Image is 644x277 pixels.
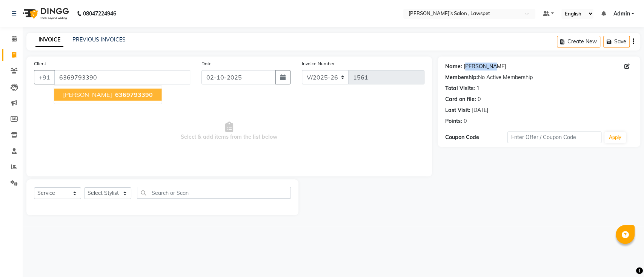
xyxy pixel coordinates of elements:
[302,60,335,67] label: Invoice Number
[137,187,291,199] input: Search or Scan
[613,10,630,18] span: Admin
[115,91,152,98] span: 6369793390
[604,132,626,143] button: Apply
[507,132,601,143] input: Enter Offer / Coupon Code
[476,84,480,92] div: 1
[603,36,630,47] button: Save
[557,36,600,47] button: Create New
[472,106,488,114] div: [DATE]
[445,84,475,92] div: Total Visits:
[19,3,71,24] img: logo
[445,133,508,141] div: Coupon Code
[464,117,467,125] div: 0
[445,106,470,114] div: Last Visit:
[445,95,476,103] div: Card on file:
[201,60,212,67] label: Date
[464,63,506,70] a: [PERSON_NAME]
[445,63,462,70] div: Name:
[72,36,126,43] a: PREVIOUS INVOICES
[35,33,63,47] a: INVOICE
[34,70,55,84] button: +91
[445,73,633,81] div: No Active Membership
[445,117,462,125] div: Points:
[478,95,481,103] div: 0
[445,73,478,81] div: Membership:
[54,70,190,84] input: Search by Name/Mobile/Email/Code
[34,93,424,169] span: Select & add items from the list below
[34,60,46,67] label: Client
[63,91,112,98] span: [PERSON_NAME]
[83,3,116,24] b: 08047224946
